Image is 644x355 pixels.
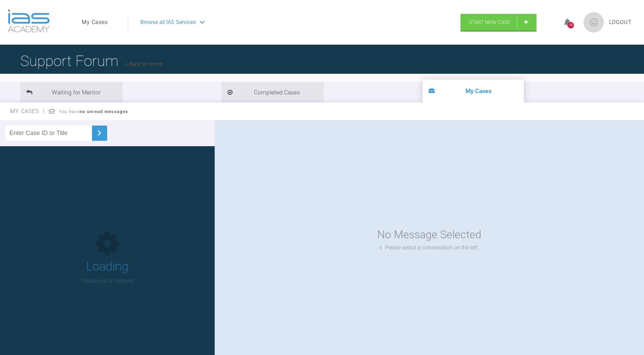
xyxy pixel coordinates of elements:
li: Completed Cases [221,82,323,103]
p: Please wait a moment [81,276,134,285]
strong: no unread messages [80,109,128,114]
div: Please select a conversation on the left. [380,243,479,252]
span: You have [59,109,128,114]
span: Browse all IAS Services [140,18,196,27]
h1: Loading [86,257,128,276]
a: Logout [609,18,632,27]
img: chevronRight.28bd32b0.svg [94,128,105,138]
a: Start New Case [460,14,536,31]
div: No Message Selected [377,226,481,243]
span: Start New Case [469,19,510,25]
input: Enter Case ID or Title [5,126,92,141]
a: Back to Home [125,61,162,67]
div: 48 [568,22,574,28]
h1: Support Forum [20,49,162,73]
a: My Cases [82,18,108,27]
li: Waiting for Mentor [20,82,122,103]
li: My Cases [423,80,524,103]
span: My Cases [10,108,45,114]
img: logo-light.3e3ef733.png [8,9,50,32]
img: profile.png [583,12,604,32]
